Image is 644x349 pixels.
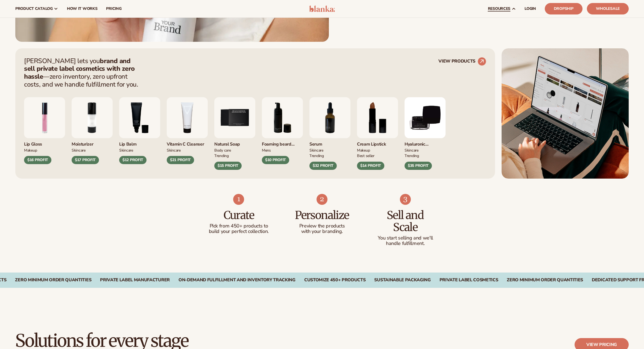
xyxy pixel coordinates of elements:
[405,97,446,170] div: 9 / 9
[374,209,436,233] h3: Sell and Scale
[24,97,65,164] div: 1 / 9
[262,97,303,138] img: Foaming beard wash.
[545,3,582,14] a: Dropship
[317,194,327,205] img: Shopify Image 8
[24,57,142,88] p: [PERSON_NAME] lets you —zero inventory, zero upfront costs, and we handle fulfillment for you.
[357,97,398,170] div: 8 / 9
[208,223,270,234] p: Pick from 450+ products to build your perfect collection.
[488,7,510,11] span: resources
[525,7,536,11] span: LOGIN
[304,277,366,283] div: CUSTOMIZE 450+ PRODUCTS
[262,147,303,153] div: mens
[72,147,113,153] div: SKINCARE
[167,147,208,153] div: Skincare
[24,156,51,164] div: $16 PROFIT
[309,5,335,12] img: logo
[72,97,113,164] div: 2 / 9
[309,97,350,170] div: 7 / 9
[405,138,446,147] div: Hyaluronic moisturizer
[106,7,121,11] span: pricing
[167,156,194,164] div: $21 PROFIT
[24,97,65,138] img: Pink lip gloss.
[119,138,160,147] div: Lip Balm
[357,153,398,158] div: BEST SELLER
[291,223,353,229] p: Preview the products
[374,235,436,241] p: You start selling and we'll
[119,156,147,164] div: $12 PROFIT
[262,156,289,164] div: $10 PROFIT
[15,277,91,283] div: Zero Minimum Order Quantities
[374,277,431,283] div: SUSTAINABLE PACKAGING
[72,156,99,164] div: $17 PROFIT
[72,138,113,147] div: Moisturizer
[309,153,350,158] div: TRENDING
[72,97,113,138] img: Moisturizing lotion.
[233,194,244,205] img: Shopify Image 7
[405,153,446,158] div: TRENDING
[119,97,160,164] div: 3 / 9
[502,48,629,179] img: Shopify Image 5
[262,97,303,164] div: 6 / 9
[119,97,160,138] img: Smoothing lip balm.
[309,147,350,153] div: SKINCARE
[400,194,411,205] img: Shopify Image 9
[309,138,350,147] div: Serum
[405,162,432,170] div: $35 PROFIT
[357,147,398,153] div: MAKEUP
[100,277,170,283] div: PRIVATE LABEL MANUFACTURER
[214,138,255,147] div: Natural Soap
[438,57,486,66] a: VIEW PRODUCTS
[440,277,498,283] div: PRIVATE LABEL COSMETICS
[167,138,208,147] div: Vitamin C Cleanser
[291,209,353,221] h3: Personalize
[309,97,350,138] img: Collagen and retinol serum.
[214,153,255,158] div: TRENDING
[24,57,135,81] strong: brand and sell private label cosmetics with zero hassle
[309,162,337,170] div: $32 PROFIT
[291,229,353,234] p: with your branding.
[178,277,295,283] div: On-Demand Fulfillment and Inventory Tracking
[357,97,398,138] img: Luxury cream lipstick.
[357,162,384,170] div: $14 PROFIT
[214,97,255,170] div: 5 / 9
[24,147,65,153] div: MAKEUP
[357,138,398,147] div: Cream Lipstick
[167,97,208,138] img: Vitamin c cleanser.
[15,7,53,11] span: product catalog
[214,162,242,170] div: $15 PROFIT
[507,277,583,283] div: ZERO MINIMUM ORDER QUANTITIES
[214,147,255,153] div: BODY Care
[208,209,270,221] h3: Curate
[24,138,65,147] div: Lip Gloss
[67,7,98,11] span: How It Works
[262,138,303,147] div: Foaming beard wash
[587,3,629,14] a: Wholesale
[405,97,446,138] img: Hyaluronic Moisturizer
[167,97,208,164] div: 4 / 9
[214,97,255,138] img: Nature bar of soap.
[405,147,446,153] div: SKINCARE
[374,241,436,246] p: handle fulfillment.
[119,147,160,153] div: SKINCARE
